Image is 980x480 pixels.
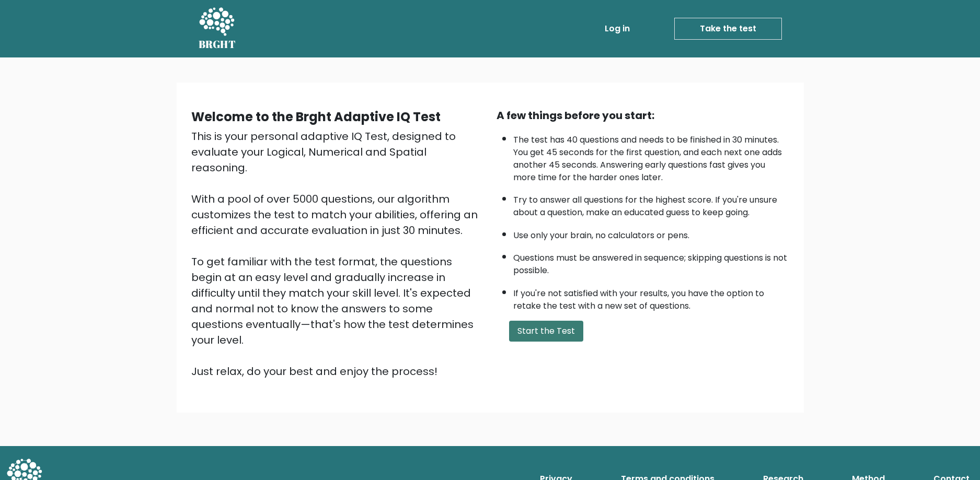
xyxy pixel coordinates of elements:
[513,282,789,312] li: If you're not satisfied with your results, you have the option to retake the test with a new set ...
[674,18,782,40] a: Take the test
[191,108,441,125] b: Welcome to the Brght Adaptive IQ Test
[513,128,789,184] li: The test has 40 questions and needs to be finished in 30 minutes. You get 45 seconds for the firs...
[509,321,583,342] button: Start the Test
[513,224,789,242] li: Use only your brain, no calculators or pens.
[199,38,236,51] h5: BRGHT
[199,4,236,53] a: BRGHT
[513,189,789,219] li: Try to answer all questions for the highest score. If you're unsure about a question, make an edu...
[513,247,789,277] li: Questions must be answered in sequence; skipping questions is not possible.
[497,108,789,123] div: A few things before you start:
[191,128,484,379] div: This is your personal adaptive IQ Test, designed to evaluate your Logical, Numerical and Spatial ...
[601,18,634,39] a: Log in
